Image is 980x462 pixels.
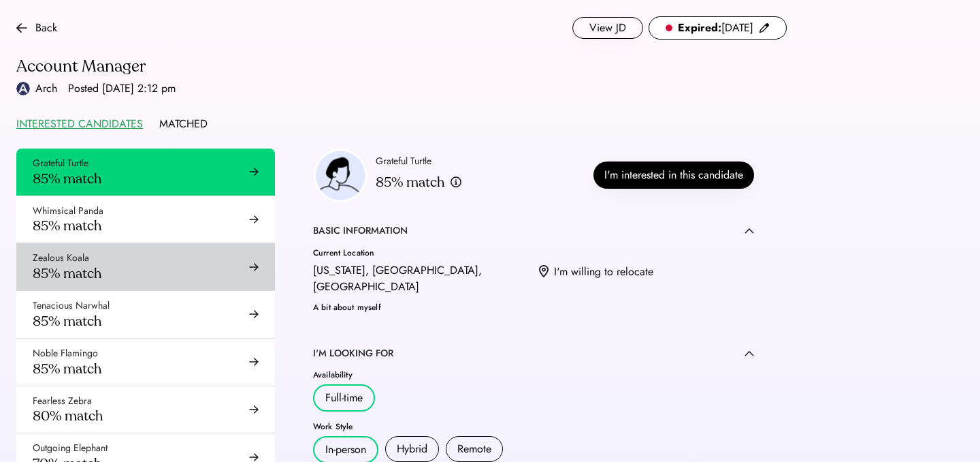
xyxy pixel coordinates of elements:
[325,390,363,406] div: Full-time
[33,407,103,425] div: 80% match
[35,80,57,97] div: Arch
[33,299,110,313] div: Tenacious Narwhal
[759,22,770,33] img: pencil-black.svg
[539,265,549,279] img: location.svg
[33,395,92,408] div: Fearless Zebra
[249,405,259,414] img: arrow-right-black.svg
[33,265,101,282] div: 85% match
[313,224,408,238] div: BASIC INFORMATION
[249,309,259,319] img: arrow-right-black.svg
[572,17,643,39] button: View JD
[745,228,754,234] img: caret-up.svg
[554,264,653,280] div: I'm willing to relocate
[249,452,259,462] img: arrow-right-black.svg
[33,204,103,218] div: Whimsical Panda
[33,157,88,170] div: Grateful Turtle
[16,116,143,132] div: INTERESTED CANDIDATES
[159,116,208,132] div: MATCHED
[313,347,393,360] div: I'M LOOKING FOR
[313,422,754,431] div: Work Style
[745,350,754,356] img: caret-up.svg
[33,170,101,187] div: 85% match
[450,176,462,189] img: info.svg
[678,20,721,35] strong: Expired:
[16,82,30,95] img: Logo_Blue_1.png
[249,262,259,272] img: arrow-right-black.svg
[376,155,431,168] div: Grateful Turtle
[313,371,754,379] div: Availability
[35,20,57,36] div: Back
[33,217,101,234] div: 85% match
[313,262,528,295] div: [US_STATE], [GEOGRAPHIC_DATA], [GEOGRAPHIC_DATA]
[313,249,528,257] div: Current Location
[16,22,27,33] img: arrow-back.svg
[313,149,367,202] img: employer-headshot-placeholder.png
[397,441,427,457] div: Hybrid
[249,357,259,367] img: arrow-right-black.svg
[33,313,101,330] div: 85% match
[33,360,101,378] div: 85% match
[33,347,98,360] div: Noble Flamingo
[313,303,754,311] div: A bit about myself
[68,80,176,97] div: Posted [DATE] 2:12 pm
[678,20,753,36] div: [DATE]
[457,441,491,457] div: Remote
[249,167,259,176] img: arrow-right-black.svg
[325,442,366,458] div: In-person
[33,442,108,455] div: Outgoing Elephant
[249,215,259,224] img: arrow-right-black.svg
[376,174,444,191] div: 85% match
[593,161,754,189] button: I'm interested in this candidate
[33,251,89,265] div: Zealous Koala
[16,56,787,78] div: Account Manager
